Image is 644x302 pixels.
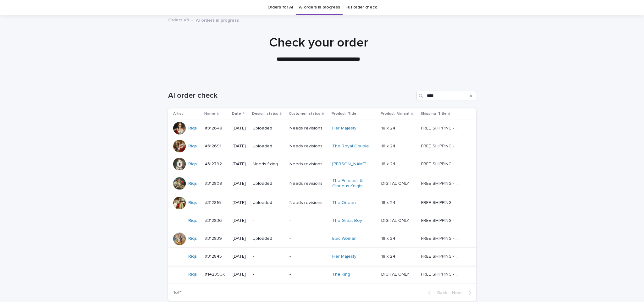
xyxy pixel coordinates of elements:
[381,217,410,223] p: DIGITAL ONLY
[289,200,327,206] p: Needs revisions
[196,16,239,23] p: AI orders in progress
[233,200,248,206] p: [DATE]
[289,181,327,186] p: Needs revisions
[421,271,462,277] p: FREE SHIPPING - preview in 1-2 business days, after your approval delivery will take 10-12 busine...
[205,217,223,223] p: #312836
[233,272,248,277] p: [DATE]
[205,180,223,186] p: #312809
[289,236,327,241] p: -
[253,162,284,167] p: Needs fixing
[289,218,327,223] p: -
[252,110,278,117] p: Design_status
[449,290,476,296] button: Next
[452,291,466,295] span: Next
[421,142,462,149] p: FREE SHIPPING - preview in 1-2 business days, after your approval delivery will take 5-10 b.d.
[188,200,197,206] a: Riqs
[332,110,356,117] p: Product_Title
[421,199,462,206] p: FREE SHIPPING - preview in 1-2 business days, after your approval delivery will take 5-10 b.d.
[204,110,215,117] p: Name
[289,126,327,131] p: Needs revisions
[421,253,462,259] p: FREE SHIPPING - preview in 1-2 business days, after your approval delivery will take 5-10 b.d.
[332,236,356,241] a: Epic Woman
[233,218,248,223] p: [DATE]
[332,162,366,167] a: [PERSON_NAME]
[232,110,241,117] p: Date
[205,253,223,259] p: #312845
[233,181,248,186] p: [DATE]
[168,16,189,23] a: Orders V3
[168,266,476,283] tr: Riqs #14239UK#14239UK [DATE]--The King DIGITAL ONLYDIGITAL ONLY FREE SHIPPING - preview in 1-2 bu...
[168,155,476,173] tr: Riqs #312792#312792 [DATE]Needs fixingNeeds revisions[PERSON_NAME] 18 x 2418 x 24 FREE SHIPPING -...
[381,271,410,277] p: DIGITAL ONLY
[421,235,462,241] p: FREE SHIPPING - preview in 1-2 business days, after your approval delivery will take 5-10 b.d.
[332,144,369,149] a: The Royal Couple
[205,235,223,241] p: #312839
[289,144,327,149] p: Needs revisions
[381,199,397,206] p: 18 x 24
[416,91,476,101] input: Search
[253,181,284,186] p: Uploaded
[332,218,362,223] a: The Great Boy
[289,110,320,117] p: Customer_status
[173,110,183,117] p: Artist
[168,230,476,248] tr: Riqs #312839#312839 [DATE]Uploaded-Epic Woman 18 x 2418 x 24 FREE SHIPPING - preview in 1-2 busin...
[421,110,447,117] p: Shipping_Title
[289,272,327,277] p: -
[253,236,284,241] p: Uploaded
[332,272,350,277] a: The King
[332,200,356,206] a: The Queen
[289,254,327,259] p: -
[233,126,248,131] p: [DATE]
[423,290,449,296] button: Back
[188,162,197,167] a: Riqs
[233,162,248,167] p: [DATE]
[205,199,222,206] p: #312816
[433,291,447,295] span: Back
[421,124,462,131] p: FREE SHIPPING - preview in 1-2 business days, after your approval delivery will take 5-10 b.d.
[332,254,356,259] a: Her Majesty
[188,254,197,259] a: Riqs
[168,137,476,155] tr: Riqs #312691#312691 [DATE]UploadedNeeds revisionsThe Royal Couple 18 x 2418 x 24 FREE SHIPPING - ...
[421,217,462,223] p: FREE SHIPPING - preview in 1-2 business days, after your approval delivery will take 5-10 b.d.
[253,126,284,131] p: Uploaded
[168,119,476,137] tr: Riqs #312648#312648 [DATE]UploadedNeeds revisionsHer Majesty 18 x 2418 x 24 FREE SHIPPING - previ...
[164,35,472,50] h1: Check your order
[381,142,397,149] p: 18 x 24
[381,110,410,117] p: Product_Variant
[188,144,197,149] a: Riqs
[205,271,226,277] p: #14239UK
[188,236,197,241] a: Riqs
[168,173,476,194] tr: Riqs #312809#312809 [DATE]UploadedNeeds revisionsThe Princess & Glorious Knight DIGITAL ONLYDIGIT...
[253,218,284,223] p: -
[289,162,327,167] p: Needs revisions
[421,180,462,186] p: FREE SHIPPING - preview in 1-2 business days, after your approval delivery will take 5-10 b.d.
[188,218,197,223] a: Riqs
[205,124,223,131] p: #312648
[188,272,197,277] a: Riqs
[168,248,476,266] tr: Riqs #312845#312845 [DATE]--Her Majesty 18 x 2418 x 24 FREE SHIPPING - preview in 1-2 business da...
[253,200,284,206] p: Uploaded
[168,91,414,100] h1: AI order check
[233,144,248,149] p: [DATE]
[253,272,284,277] p: -
[168,285,187,300] p: 1 of 1
[381,124,397,131] p: 18 x 24
[233,236,248,241] p: [DATE]
[381,253,397,259] p: 18 x 24
[381,235,397,241] p: 18 x 24
[168,212,476,230] tr: Riqs #312836#312836 [DATE]--The Great Boy DIGITAL ONLYDIGITAL ONLY FREE SHIPPING - preview in 1-2...
[253,254,284,259] p: -
[332,178,372,189] a: The Princess & Glorious Knight
[253,144,284,149] p: Uploaded
[332,126,356,131] a: Her Majesty
[421,160,462,167] p: FREE SHIPPING - preview in 1-2 business days, after your approval delivery will take 5-10 b.d.
[381,160,397,167] p: 18 x 24
[188,126,197,131] a: Riqs
[381,180,410,186] p: DIGITAL ONLY
[188,181,197,186] a: Riqs
[233,254,248,259] p: [DATE]
[168,194,476,212] tr: Riqs #312816#312816 [DATE]UploadedNeeds revisionsThe Queen 18 x 2418 x 24 FREE SHIPPING - preview...
[205,160,223,167] p: #312792
[205,142,223,149] p: #312691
